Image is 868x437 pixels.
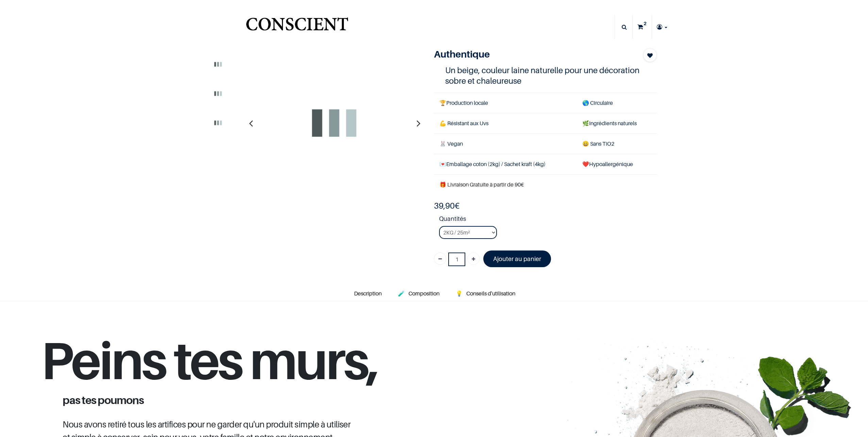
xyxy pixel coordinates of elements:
[439,140,463,147] span: 🐰 Vegan
[57,394,363,405] h1: pas tes poumons
[577,113,657,133] td: Ingrédients naturels
[205,81,231,106] img: Product image
[408,290,439,297] span: Composition
[41,334,380,394] h1: Peins tes murs,
[642,20,648,27] sup: 2
[483,250,551,267] a: Ajouter au panier
[456,290,463,297] span: 💡
[466,290,515,297] span: Conseils d'utilisation
[439,214,657,226] strong: Quantités
[205,52,231,77] img: Product image
[439,181,524,188] font: 🎁 Livraison Gratuite à partir de 90€
[354,290,382,297] span: Description
[643,48,657,62] button: Add to wishlist
[260,48,409,198] img: Product image
[439,120,488,127] span: 💪 Résistant aux Uvs
[434,93,577,113] td: Production locale
[245,14,350,41] a: Logo of Conscient
[493,255,541,262] font: Ajouter au panier
[434,201,460,211] b: €
[434,48,623,60] h1: Authentique
[245,14,350,41] img: Conscient
[434,201,455,211] span: 39,90
[445,65,646,86] h4: Un beige, couleur laine naturelle pour une décoration sobre et chaleureuse
[398,290,405,297] span: 🧪
[633,15,652,39] a: 2
[467,253,480,265] a: Ajouter
[582,120,589,127] span: 🌿
[582,140,593,147] span: 😄 S
[647,51,653,60] span: Add to wishlist
[577,154,657,175] td: ❤️Hypoallergénique
[434,253,446,265] a: Supprimer
[577,133,657,154] td: ans TiO2
[577,93,657,113] td: irculaire
[439,99,446,106] span: 🏆
[434,154,577,175] td: Emballage coton (2kg) / Sachet kraft (4kg)
[439,161,446,167] span: 💌
[582,99,594,106] span: 🌎 C
[205,110,231,135] img: Product image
